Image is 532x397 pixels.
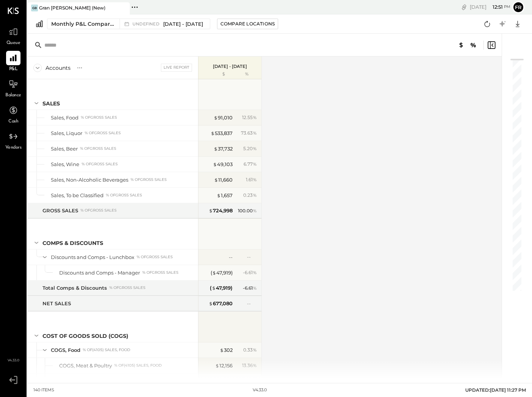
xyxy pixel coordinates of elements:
[512,1,524,13] button: Fr
[51,114,79,121] div: Sales, Food
[220,347,224,353] span: $
[217,192,233,199] div: 1,657
[51,347,80,354] div: COGS, Food
[209,300,213,306] span: $
[214,176,233,184] div: 11,660
[202,71,233,77] div: $
[0,51,26,73] a: P&L
[59,362,112,369] div: COGS, Meat & Poultry
[211,130,233,137] div: 533,837
[137,254,173,260] div: % of GROSS SALES
[83,347,130,353] div: % of (4105) Sales, Food
[215,378,219,384] span: $
[51,145,78,152] div: Sales, Beer
[5,92,21,99] span: Balance
[470,3,510,11] div: [DATE]
[46,64,71,72] div: Accounts
[6,40,20,47] span: Queue
[242,378,257,384] div: 13.39
[215,362,219,369] span: $
[247,254,257,260] div: --
[243,192,257,199] div: 0.23
[253,176,257,182] span: %
[253,362,257,368] span: %
[51,130,82,137] div: Sales, Liquor
[209,207,213,213] span: $
[211,130,215,136] span: $
[242,362,257,369] div: 13.36
[98,378,146,384] div: % of (4105) Sales, Food
[220,20,275,27] div: Compare Locations
[211,269,233,276] div: ( 47,919 )
[59,378,96,385] div: COGS, Seafood
[247,300,257,307] div: --
[214,177,218,183] span: $
[0,129,26,151] a: Vendors
[253,192,257,198] span: %
[51,20,115,28] div: Monthly P&L Comparison
[47,19,210,29] button: Monthly P&L Comparison undefined[DATE] - [DATE]
[215,362,233,369] div: 12,156
[244,161,257,168] div: 6.77
[0,25,26,47] a: Queue
[209,207,233,214] div: 724,998
[253,347,257,353] span: %
[460,3,468,11] div: copy link
[253,387,267,393] div: v 4.33.0
[213,161,233,168] div: 49,103
[42,239,103,247] div: Comps & Discounts
[209,300,233,307] div: 677,080
[42,207,78,214] div: GROSS SALES
[51,176,128,184] div: Sales, Non-Alcoholic Beverages
[161,64,192,71] div: Live Report
[213,64,247,69] p: [DATE] - [DATE]
[42,284,107,292] div: Total Comps & Discounts
[217,192,221,198] span: $
[51,192,104,199] div: Sales, To be Classified
[163,20,203,28] span: [DATE] - [DATE]
[253,161,257,167] span: %
[8,118,18,125] span: Cash
[31,5,38,11] div: GB
[0,103,26,125] a: Cash
[131,177,167,182] div: % of GROSS SALES
[243,145,257,152] div: 5.20
[42,332,128,340] div: COST OF GOODS SOLD (COGS)
[0,77,26,99] a: Balance
[114,363,162,368] div: % of (4105) Sales, Food
[142,270,178,275] div: % of GROSS SALES
[253,145,257,151] span: %
[243,269,257,276] div: - 6.61
[81,115,117,120] div: % of GROSS SALES
[33,387,54,393] div: 140 items
[214,114,233,121] div: 91,010
[109,285,145,290] div: % of GROSS SALES
[80,208,116,213] div: % of GROSS SALES
[229,254,233,261] div: --
[213,161,217,167] span: $
[42,300,71,307] div: NET SALES
[253,269,257,275] span: %
[106,193,142,198] div: % of GROSS SALES
[42,100,60,107] div: SALES
[235,71,259,77] div: %
[253,285,257,291] span: %
[212,270,216,276] span: $
[214,115,218,121] span: $
[242,114,257,121] div: 12.55
[212,285,216,291] span: $
[214,146,218,152] span: $
[238,207,257,214] div: 100.00
[210,284,233,292] div: ( 47,919 )
[243,285,257,292] div: - 6.61
[51,254,134,261] div: Discounts and Comps - Lunchbox
[215,378,233,385] div: 12,183
[243,347,257,353] div: 0.33
[241,130,257,137] div: 73.63
[253,130,257,136] span: %
[82,162,118,167] div: % of GROSS SALES
[9,66,18,73] span: P&L
[220,347,233,354] div: 302
[253,114,257,120] span: %
[217,19,278,29] button: Compare Locations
